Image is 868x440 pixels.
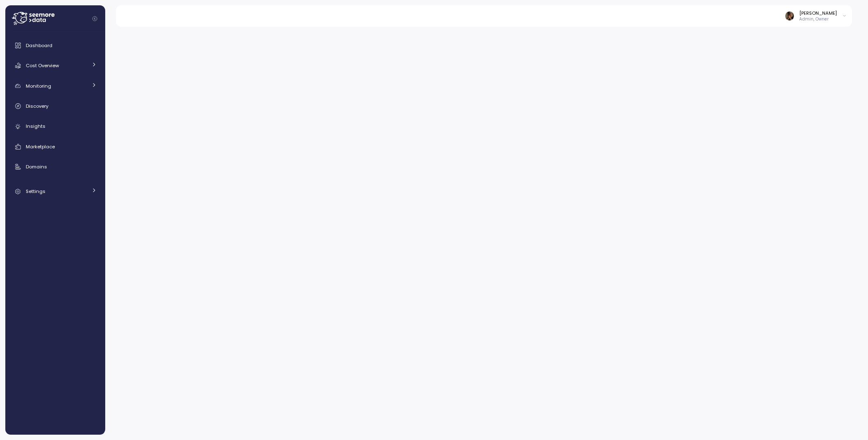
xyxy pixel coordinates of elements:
[9,98,102,114] a: Discovery
[26,83,51,89] span: Monitoring
[26,123,45,129] span: Insights
[26,62,59,69] span: Cost Overview
[26,188,45,195] span: Settings
[26,103,48,109] span: Discovery
[9,57,102,74] a: Cost Overview
[785,11,794,20] img: ACg8ocLFKfaHXE38z_35D9oG4qLrdLeB_OJFy4BOGq8JL8YSOowJeg=s96-c
[9,37,102,54] a: Dashboard
[9,138,102,155] a: Marketplace
[9,78,102,94] a: Monitoring
[26,42,52,49] span: Dashboard
[26,143,55,150] span: Marketplace
[90,16,100,22] button: Collapse navigation
[9,118,102,135] a: Insights
[799,10,837,16] div: [PERSON_NAME]
[9,183,102,200] a: Settings
[799,16,837,22] p: Admin, Owner
[9,159,102,175] a: Domains
[26,163,47,170] span: Domains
